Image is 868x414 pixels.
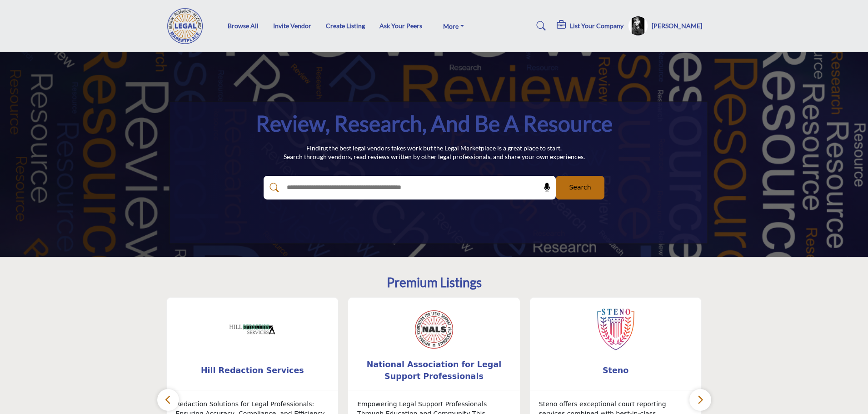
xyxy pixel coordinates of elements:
img: Site Logo [166,8,209,44]
img: Steno [593,307,639,352]
a: National Association for Legal Support Professionals [348,359,520,383]
a: Invite Vendor [273,22,311,30]
h2: Premium Listings [387,275,482,290]
div: List Your Company [557,20,624,31]
b: Hill Redaction Services [180,359,325,383]
button: Search [556,176,604,200]
h1: Review, Research, and be a Resource [256,110,613,138]
p: Search through vendors, read reviews written by other legal professionals, and share your own exp... [284,152,585,161]
img: National Association for Legal Support Professionals [411,307,457,352]
h5: List Your Company [570,22,624,30]
a: Browse All [228,22,259,30]
a: Hill Redaction Services [167,359,339,383]
a: Ask Your Peers [379,22,422,30]
a: Create Listing [326,22,365,30]
b: National Association for Legal Support Professionals [362,359,506,383]
b: Steno [544,359,688,383]
span: Hill Redaction Services [180,364,325,376]
span: Search [569,183,591,192]
img: Hill Redaction Services [229,307,275,352]
a: Steno [530,359,702,383]
a: Search [528,19,552,33]
span: Steno [544,364,688,376]
a: More [437,20,470,32]
p: Finding the best legal vendors takes work but the Legal Marketplace is a great place to start. [284,144,585,153]
button: Show hide supplier dropdown [628,16,648,36]
h5: [PERSON_NAME] [652,21,702,30]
